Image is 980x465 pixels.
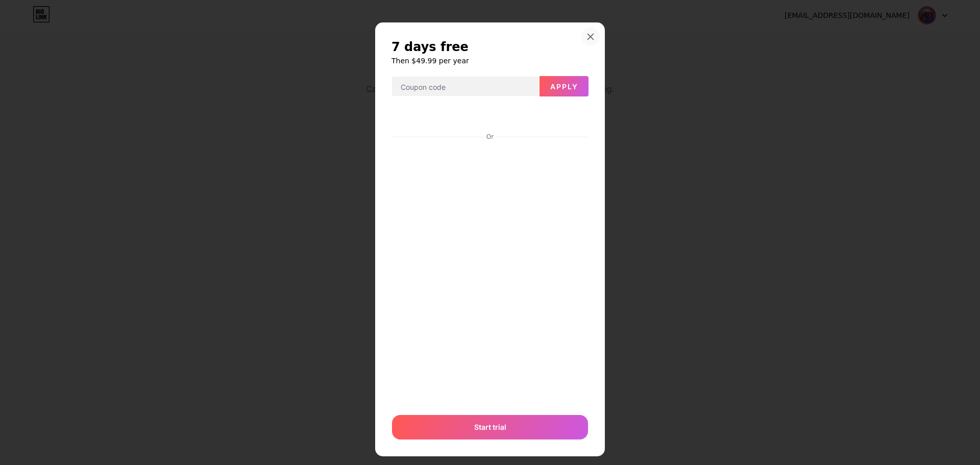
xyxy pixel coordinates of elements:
[484,133,496,141] div: Or
[474,422,506,432] span: Start trial
[390,142,590,405] iframe: Secure payment input frame
[392,77,539,97] input: Coupon code
[391,39,469,55] span: 7 days free
[391,56,589,66] h6: Then $49.99 per year
[540,76,589,96] button: Apply
[550,82,578,91] span: Apply
[392,105,588,130] iframe: Secure payment button frame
